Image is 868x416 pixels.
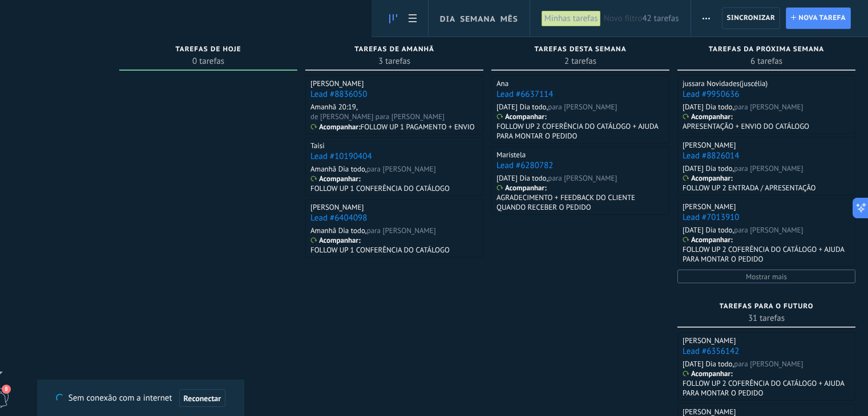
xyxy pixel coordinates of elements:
div: para [PERSON_NAME] [367,164,436,174]
span: 0 tarefas [125,55,292,67]
div: Maristela [496,150,526,160]
p: AGRADECIMENTO + FEEDBACK DO CLIENTE QUANDO RECEBER O PEDIDO [496,193,663,212]
div: Ana [496,79,508,88]
a: Lead #6404098 [310,213,367,223]
div: jussara Novidades(juscélia) [683,79,768,88]
p: Acompanhar [319,174,358,183]
div: [DATE] Dia todo, [683,164,734,173]
div: de [PERSON_NAME] para [PERSON_NAME] [310,112,445,121]
span: 6 tarefas [683,55,850,67]
div: [PERSON_NAME] [683,140,736,150]
div: : [310,174,361,183]
span: 8 [2,385,11,394]
p: FOLLOW UP 1 CONFERÊNCIA DO CATÁLOGO [310,245,450,255]
span: 3 tarefas [311,55,478,67]
div: Tarefas desta semana [497,46,664,55]
div: : [310,123,361,132]
button: Reconectar [179,389,226,407]
p: FOLLOW UP 2 ENTRADA / APRESENTAÇÃO [683,183,815,193]
div: : [496,183,547,193]
div: para [PERSON_NAME] [734,359,803,369]
div: : [310,236,361,245]
span: Tarefas da próxima semana [709,46,824,54]
span: Novo filtro [604,13,643,24]
a: Lead #8826014 [683,150,739,161]
button: Mais [698,7,714,29]
div: : [496,112,547,121]
span: Tarefas de amanhã [354,46,434,54]
div: [DATE] Dia todo, [496,102,548,112]
span: Tarefas para o futuro [720,303,814,311]
a: Lead #7013910 [683,212,739,223]
div: : [683,112,733,121]
div: Tarefas para o futuro [683,303,850,312]
div: para [PERSON_NAME] [734,225,803,235]
div: Tarefas de hoje [125,46,292,55]
div: : [683,174,733,183]
div: para [PERSON_NAME] [734,164,803,173]
span: 42 tarefas [642,13,679,24]
p: FOLLOW UP 2 COFERÊNCIA DO CATÁLOGO + AJUDA PARA MONTAR O PEDIDO [683,244,849,264]
p: FOLLOW UP 2 COFERÊNCIA DO CATÁLOGO + AJUDA PARA MONTAR O PEDIDO [496,121,663,141]
span: Reconectar [184,394,221,402]
span: Mostrar mais [746,272,787,282]
div: Amanhã 20:19, [310,102,358,112]
div: Tarefas de amanhã [311,46,478,55]
div: para [PERSON_NAME] [548,102,617,112]
div: Amanhã Dia todo, [310,164,367,174]
p: Acompanhar [505,112,544,121]
div: [DATE] Dia todo, [496,173,548,183]
a: Quadro de tarefas [383,7,403,30]
p: Acompanhar [691,369,730,378]
a: Lead #6356142 [683,346,739,357]
div: Taisi [310,141,325,150]
a: Lead #6637114 [496,89,553,100]
div: para [PERSON_NAME] [548,173,617,183]
div: para [PERSON_NAME] [734,102,803,112]
div: [PERSON_NAME] [310,202,364,212]
div: Tarefas da próxima semana [683,46,850,55]
p: Acompanhar [691,174,730,183]
a: Lead #10190404 [310,151,372,162]
div: [DATE] Dia todo, [683,225,734,235]
div: Sem conexão com a internet [56,389,225,407]
button: Nova tarefa [786,7,851,29]
div: Minhas tarefas [542,10,601,27]
span: Tarefas de hoje [175,46,241,54]
p: FOLLOW UP 1 CONFERÊNCIA DO CATÁLOGO [310,183,450,193]
div: [PERSON_NAME] [310,79,364,88]
span: Tarefas desta semana [534,46,626,54]
p: Acompanhar [505,183,544,193]
a: Lead #6280782 [496,160,553,171]
a: Lista de tarefas [403,7,422,30]
button: Sincronizar [722,7,781,29]
p: FOLLOW UP 1 PAGAMENTO + ENVIO [361,122,475,132]
p: FOLLOW UP 2 COFERÊNCIA DO CATÁLOGO + AJUDA PARA MONTAR O PEDIDO [683,378,849,398]
div: [DATE] Dia todo, [683,359,734,369]
div: [PERSON_NAME] [683,336,736,345]
span: 31 tarefas [683,312,850,324]
p: APRESENTAÇÃO + ENVIO DO CATÁLOGO [683,121,809,131]
p: Acompanhar [319,236,358,245]
div: [DATE] Dia todo, [683,102,734,112]
div: para [PERSON_NAME] [367,226,436,235]
p: Acompanhar [319,123,358,132]
a: Lead #8836050 [310,89,367,100]
div: Amanhã Dia todo, [310,226,367,235]
p: Acompanhar [691,235,730,244]
span: Sincronizar [727,15,776,22]
p: Acompanhar [691,112,730,121]
a: Lead #9950636 [683,89,739,100]
div: [PERSON_NAME] [683,202,736,211]
div: : [683,369,733,378]
span: Nova tarefa [798,8,846,28]
div: : [683,235,733,244]
span: 2 tarefas [497,55,664,67]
